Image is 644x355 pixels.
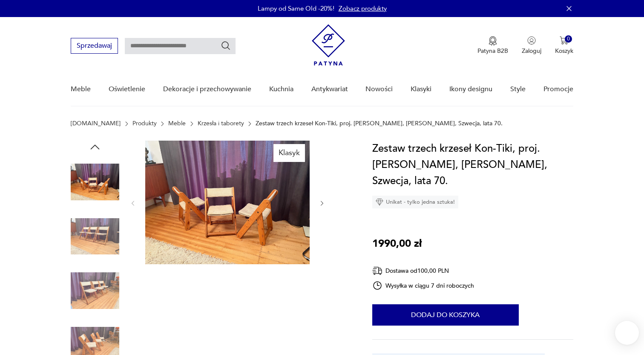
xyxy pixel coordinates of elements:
button: Sprzedawaj [71,38,118,54]
button: Szukaj [221,40,231,51]
a: Meble [71,73,91,106]
img: Zdjęcie produktu Zestaw trzech krzeseł Kon-Tiki, proj. Gillis Lundgren, Ikea, Szwecja, lata 70. [71,158,119,206]
p: Koszyk [555,47,573,55]
button: 0Koszyk [555,36,573,55]
a: Ikona medaluPatyna B2B [477,36,508,55]
h1: Zestaw trzech krzeseł Kon-Tiki, proj. [PERSON_NAME], [PERSON_NAME], Szwecja, lata 70. [372,141,573,189]
p: Zestaw trzech krzeseł Kon-Tiki, proj. [PERSON_NAME], [PERSON_NAME], Szwecja, lata 70. [256,120,503,127]
a: Produkty [132,120,157,127]
img: Ikona koszyka [560,36,568,45]
a: Meble [168,120,186,127]
img: Zdjęcie produktu Zestaw trzech krzeseł Kon-Tiki, proj. Gillis Lundgren, Ikea, Szwecja, lata 70. [71,212,119,261]
div: 0 [565,35,572,43]
a: Oświetlenie [109,73,145,106]
img: Zdjęcie produktu Zestaw trzech krzeseł Kon-Tiki, proj. Gillis Lundgren, Ikea, Szwecja, lata 70. [145,141,310,264]
a: Style [510,73,526,106]
button: Patyna B2B [477,36,508,55]
img: Ikonka użytkownika [527,36,536,45]
p: Lampy od Same Old -20%! [258,4,334,13]
a: Ikony designu [449,73,492,106]
div: Wysyłka w ciągu 7 dni roboczych [372,280,474,291]
a: Dekoracje i przechowywanie [163,73,251,106]
a: Krzesła i taborety [198,120,244,127]
button: Dodaj do koszyka [372,304,519,326]
div: Klasyk [273,144,305,162]
div: Unikat - tylko jedna sztuka! [372,196,458,208]
p: Patyna B2B [477,47,508,55]
img: Ikona dostawy [372,266,382,276]
a: Antykwariat [311,73,348,106]
img: Ikona diamentu [376,198,383,206]
img: Ikona medalu [489,36,497,46]
img: Patyna - sklep z meblami i dekoracjami vintage [312,24,345,66]
button: Zaloguj [522,36,541,55]
a: Nowości [365,73,393,106]
a: Klasyki [411,73,431,106]
a: Zobacz produkty [339,4,387,13]
img: Zdjęcie produktu Zestaw trzech krzeseł Kon-Tiki, proj. Gillis Lundgren, Ikea, Szwecja, lata 70. [71,266,119,315]
p: Zaloguj [522,47,541,55]
a: Sprzedawaj [71,43,118,49]
div: Dostawa od 100,00 PLN [372,266,474,276]
a: Kuchnia [269,73,293,106]
p: 1990,00 zł [372,236,422,252]
a: Promocje [543,73,573,106]
iframe: Smartsupp widget button [615,321,639,345]
a: [DOMAIN_NAME] [71,120,121,127]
